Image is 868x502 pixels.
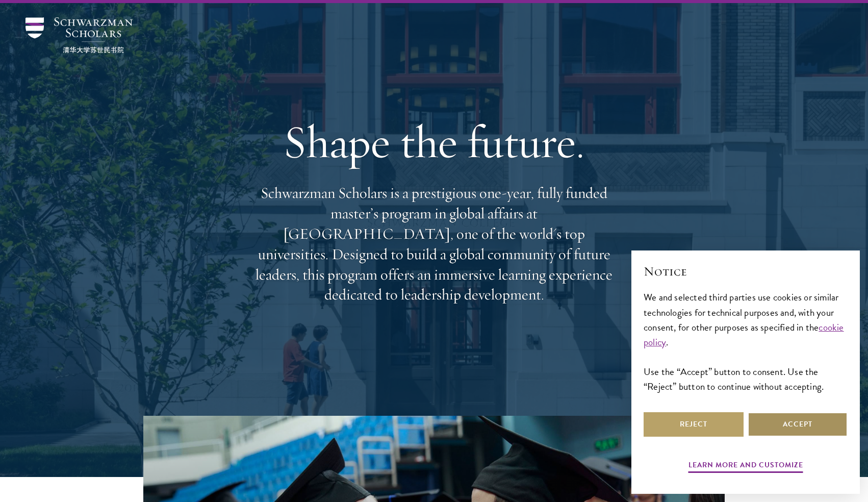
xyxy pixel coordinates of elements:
div: We and selected third parties use cookies or similar technologies for technical purposes and, wit... [644,290,848,393]
h1: Shape the future. [250,113,618,170]
button: Accept [748,412,848,437]
button: Learn more and customize [688,459,803,474]
h2: Notice [644,263,848,280]
p: Schwarzman Scholars is a prestigious one-year, fully funded master’s program in global affairs at... [250,183,618,305]
button: Reject [644,412,744,437]
img: Schwarzman Scholars [25,17,133,53]
a: cookie policy [644,320,844,349]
